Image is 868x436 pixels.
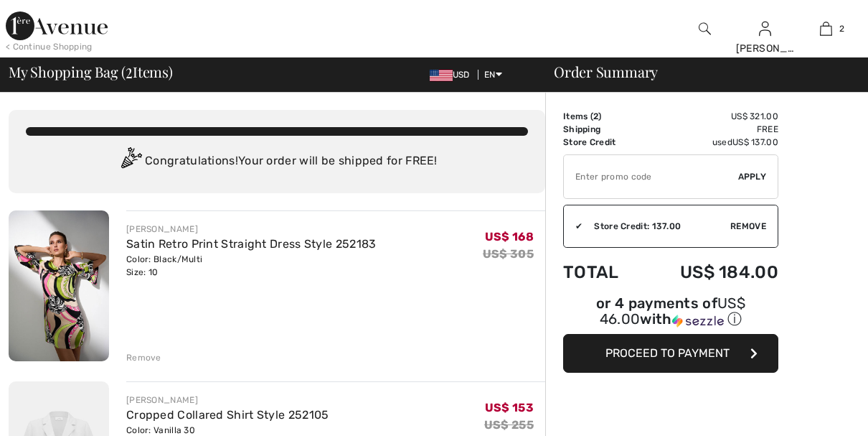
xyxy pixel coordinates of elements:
img: US Dollar [430,70,453,81]
span: 2 [839,22,844,35]
div: or 4 payments ofUS$ 46.00withSezzle Click to learn more about Sezzle [563,297,778,334]
td: US$ 321.00 [641,110,778,123]
span: 2 [126,61,133,80]
a: Satin Retro Print Straight Dress Style 252183 [126,237,377,251]
a: Cropped Collared Shirt Style 252105 [126,408,329,422]
button: Proceed to Payment [563,334,778,373]
s: US$ 305 [483,247,534,261]
input: Promo code [564,155,738,198]
div: Remove [126,351,161,364]
td: Free [641,123,778,136]
span: US$ 46.00 [600,294,745,328]
img: My Bag [820,20,832,37]
a: 2 [796,20,856,37]
span: Remove [730,220,766,233]
img: Congratulation2.svg [116,147,145,176]
div: or 4 payments of with [563,297,778,329]
div: Color: Black/Multi Size: 10 [126,253,377,279]
span: USD [430,70,476,80]
div: Store Credit: 137.00 [582,220,730,233]
div: [PERSON_NAME] [126,223,377,236]
span: US$ 153 [485,401,534,414]
img: 1ère Avenue [6,11,108,40]
td: Shipping [563,123,641,136]
div: Congratulations! Your order will be shipped for FREE! [26,147,528,176]
td: used [641,136,778,149]
div: < Continue Shopping [6,40,93,53]
div: ✔ [564,220,582,233]
img: My Info [759,20,771,37]
img: search the website [699,20,711,37]
td: Total [563,248,641,297]
td: US$ 184.00 [641,248,778,297]
td: Store Credit [563,136,641,149]
span: Apply [738,170,767,183]
td: Items ( ) [563,110,641,123]
img: Sezzle [672,315,724,328]
span: US$ 137.00 [732,137,778,147]
div: [PERSON_NAME] [126,394,329,407]
span: 2 [593,111,598,121]
img: Satin Retro Print Straight Dress Style 252183 [9,210,109,361]
div: [PERSON_NAME] [736,41,796,56]
a: Sign In [759,22,771,35]
span: EN [484,70,502,80]
span: US$ 168 [485,230,534,243]
div: Order Summary [537,65,859,79]
span: Proceed to Payment [605,346,730,360]
span: My Shopping Bag ( Items) [9,65,173,79]
s: US$ 255 [484,418,534,432]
